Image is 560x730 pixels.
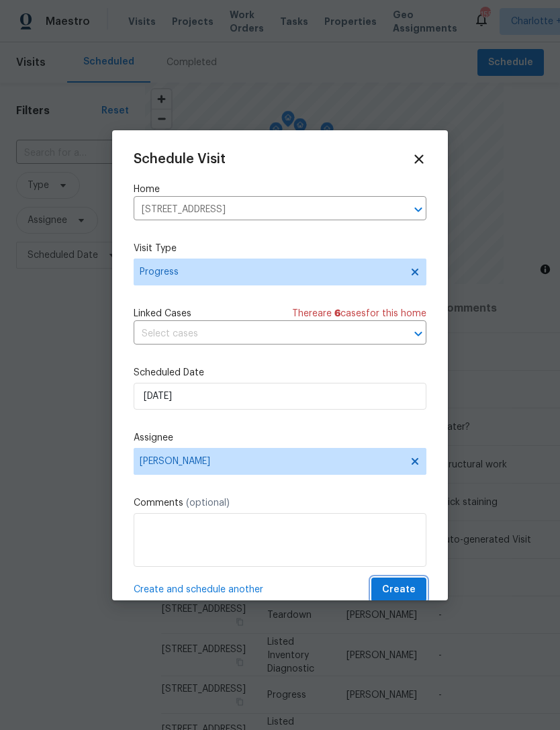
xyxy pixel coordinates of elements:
[371,578,426,602] button: Create
[334,309,340,318] span: 6
[134,183,426,196] label: Home
[134,324,389,345] input: Select cases
[134,431,426,445] label: Assignee
[409,324,428,343] button: Open
[186,498,230,508] span: (optional)
[134,152,226,166] span: Schedule Visit
[140,265,401,279] span: Progress
[134,307,191,320] span: Linked Cases
[412,152,426,167] span: Close
[134,242,426,255] label: Visit Type
[134,583,263,596] span: Create and schedule another
[409,200,428,219] button: Open
[292,307,426,320] span: There are case s for this home
[134,383,426,410] input: M/D/YYYY
[134,366,426,379] label: Scheduled Date
[134,199,389,220] input: Enter in an address
[134,496,426,510] label: Comments
[382,582,416,598] span: Create
[140,456,403,467] span: [PERSON_NAME]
